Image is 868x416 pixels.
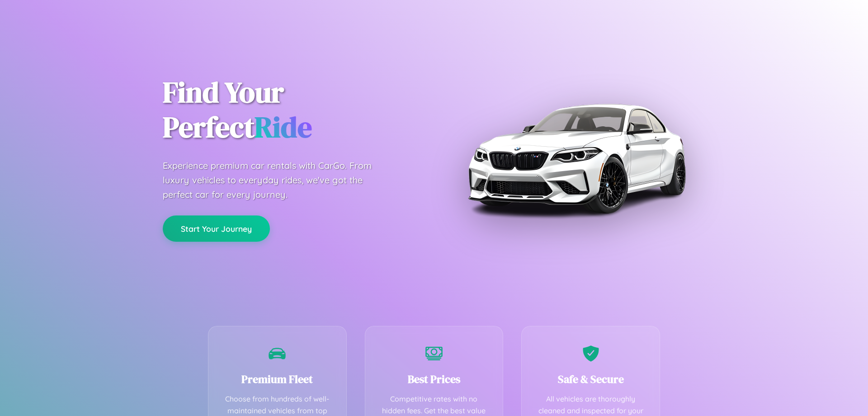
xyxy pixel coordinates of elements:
[222,372,333,387] h3: Premium Fleet
[163,75,420,145] h1: Find Your Perfect
[163,215,270,242] button: Start Your Journey
[255,107,312,147] span: Ride
[463,45,689,272] img: Premium BMW car rental vehicle
[379,372,490,387] h3: Best Prices
[163,158,389,202] p: Experience premium car rentals with CarGo. From luxury vehicles to everyday rides, we've got the ...
[535,372,646,387] h3: Safe & Secure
